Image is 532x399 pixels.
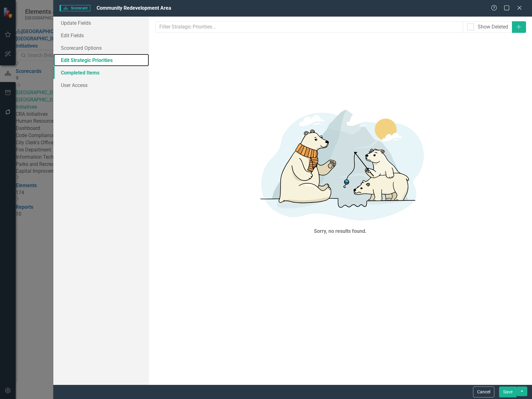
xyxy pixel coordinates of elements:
img: No results found [246,101,434,226]
button: Cancel [473,386,494,397]
div: Show Deleted [478,23,508,31]
a: Completed Items [53,66,149,79]
span: Scorecard [60,5,90,11]
div: Sorry, no results found. [314,228,367,235]
a: Update Fields [53,17,149,29]
a: User Access [53,79,149,91]
input: Filter Strategic Priorities... [155,21,463,33]
a: Edit Strategic Priorities [53,54,149,66]
span: Community Redevelopment Area [97,5,171,11]
a: Scorecard Options [53,42,149,54]
a: Edit Fields [53,29,149,42]
button: Save [499,386,517,397]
